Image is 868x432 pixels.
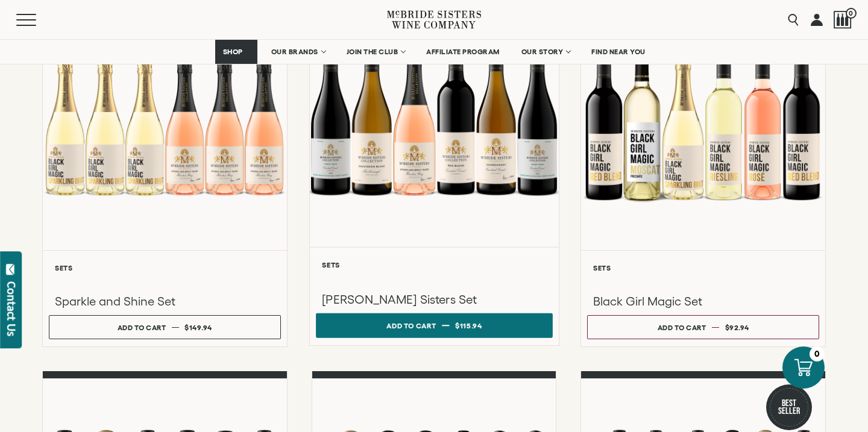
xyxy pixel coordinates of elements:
[347,48,398,56] span: JOIN THE CLUB
[521,48,564,56] span: OUR STORY
[593,293,813,309] h3: Black Girl Magic Set
[583,40,653,64] a: FIND NEAR YOU
[16,14,60,26] button: Mobile Menu Trigger
[339,40,413,64] a: JOIN THE CLUB
[455,322,482,330] span: $115.94
[184,324,212,331] span: $149.94
[322,261,546,269] h6: Sets
[591,48,646,56] span: FIND NEAR YOU
[55,293,275,309] h3: Sparkle and Shine Set
[263,40,333,64] a: OUR BRANDS
[386,317,436,335] div: Add to cart
[215,40,257,64] a: SHOP
[810,346,825,362] div: 0
[658,319,706,336] div: Add to cart
[316,313,552,338] button: Add to cart $115.94
[322,292,546,308] h3: [PERSON_NAME] Sisters Set
[587,315,819,339] button: Add to cart $92.94
[118,319,166,336] div: Add to cart
[514,40,578,64] a: OUR STORY
[271,48,318,56] span: OUR BRANDS
[55,264,275,272] h6: Sets
[846,8,857,19] span: 0
[593,264,813,272] h6: Sets
[725,324,749,331] span: $92.94
[426,48,500,56] span: AFFILIATE PROGRAM
[418,40,508,64] a: AFFILIATE PROGRAM
[49,315,281,339] button: Add to cart $149.94
[5,281,17,336] div: Contact Us
[223,48,244,56] span: SHOP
